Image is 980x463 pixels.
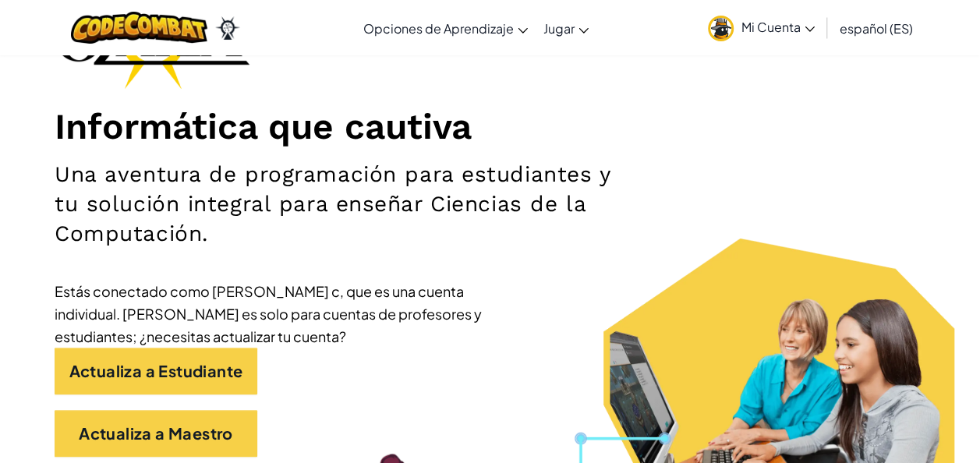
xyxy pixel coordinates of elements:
h2: Una aventura de programación para estudiantes y tu solución integral para enseñar Ciencias de la ... [55,160,638,249]
span: Mi Cuenta [741,19,815,35]
div: Estás conectado como [PERSON_NAME] c, que es una cuenta individual. [PERSON_NAME] es solo para cu... [55,280,522,348]
a: español (ES) [832,7,921,49]
span: español (ES) [840,20,913,37]
img: Ozaria [215,16,240,40]
a: Mi Cuenta [700,3,823,52]
a: Opciones de Aprendizaje [356,7,536,49]
a: Actualiza a Maestro [55,410,257,457]
a: Jugar [536,7,596,49]
img: CodeCombat logo [71,12,207,44]
span: Opciones de Aprendizaje [363,20,514,37]
h1: Informática que cautiva [55,104,925,148]
span: Jugar [543,20,575,37]
a: Actualiza a Estudiante [55,348,257,394]
img: avatar [708,16,734,41]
